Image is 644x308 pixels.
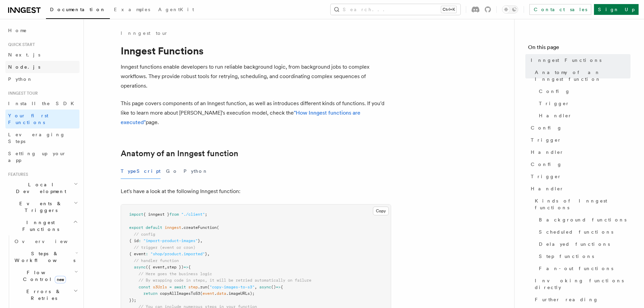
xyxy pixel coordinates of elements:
span: { event [129,252,146,256]
span: // Here goes the business logic [139,271,212,276]
p: Let's have a look at the following Inngest function: [121,187,391,196]
a: Inngest Functions [528,54,630,66]
span: Events & Triggers [5,200,74,214]
span: Inngest tour [5,91,38,96]
a: Next.js [5,49,79,61]
span: data [217,291,226,296]
a: Trigger [528,170,630,183]
span: default [146,225,162,230]
a: Config [528,122,630,134]
a: Handler [536,110,630,122]
span: Handler [531,185,564,192]
p: Inngest functions enable developers to run reliable background logic, from background jobs to com... [121,62,391,91]
a: Handler [528,146,630,158]
button: TypeScript [121,164,161,179]
a: AgentKit [154,2,198,18]
a: Anatomy of an Inngest function [532,66,630,85]
span: , [207,252,210,256]
span: "import-product-images" [143,238,198,243]
span: Trigger [531,173,562,180]
span: Documentation [50,7,106,12]
a: Further reading [532,293,630,306]
a: Fan-out functions [536,262,630,275]
button: Events & Triggers [5,197,79,216]
span: Setting up your app [8,151,66,163]
span: step }) [167,265,184,269]
span: event [202,291,214,296]
a: Contact sales [529,4,591,15]
a: Install the SDK [5,97,79,110]
span: ( [200,291,202,296]
span: inngest [165,225,181,230]
span: Local Development [5,181,74,195]
span: Node.js [8,64,40,70]
span: return [143,291,158,296]
a: Config [536,85,630,97]
span: .run [198,285,207,289]
span: Python [8,76,33,82]
a: Handler [528,183,630,195]
span: from [169,212,179,217]
button: Search...Ctrl+K [331,4,460,15]
a: Leveraging Steps [5,128,79,147]
button: Local Development [5,179,79,197]
span: // trigger (event or cron) [134,245,195,250]
span: ( [207,285,210,289]
p: This page covers components of an Inngest function, as well as introduces different kinds of func... [121,99,391,127]
a: Trigger [528,134,630,146]
span: , [255,285,257,289]
span: Handler [539,112,572,119]
a: Sign Up [594,4,639,15]
span: Config [531,124,562,131]
span: Inngest Functions [531,57,601,64]
span: AgentKit [158,7,194,12]
span: Install the SDK [8,101,78,106]
a: Delayed functions [536,238,630,250]
a: Anatomy of an Inngest function [121,149,238,158]
a: Documentation [46,2,110,19]
span: s3Urls [153,285,167,289]
span: .createFunction [181,225,217,230]
a: Invoking functions directly [532,275,630,293]
span: import [129,212,143,217]
span: "./client" [181,212,205,217]
span: ; [205,212,207,217]
span: export [129,225,143,230]
span: Trigger [539,100,570,107]
span: Background functions [539,216,626,223]
span: }); [129,298,136,303]
span: Anatomy of an Inngest function [535,69,630,82]
a: Node.js [5,61,79,73]
button: Go [166,164,178,179]
span: () [271,285,276,289]
span: // handler function [134,258,179,263]
a: Background functions [536,214,630,226]
span: "copy-images-to-s3" [210,285,255,289]
span: Kinds of Inngest functions [535,197,630,211]
span: "shop/product.imported" [150,252,205,256]
span: { inngest } [143,212,169,217]
span: { id [129,238,139,243]
span: ( [217,225,219,230]
a: Trigger [536,97,630,110]
span: } [205,252,207,256]
a: Step functions [536,250,630,262]
span: async [259,285,271,289]
span: => [184,265,188,269]
span: , [165,265,167,269]
a: Python [5,73,79,85]
span: Home [8,27,27,34]
span: => [276,285,281,289]
span: , [200,238,202,243]
span: Delayed functions [539,241,610,247]
span: = [169,285,172,289]
span: Handler [531,149,564,156]
span: { [281,285,283,289]
a: Config [528,158,630,170]
h1: Inngest Functions [121,45,391,57]
span: Examples [114,7,150,12]
span: Your first Functions [8,113,48,125]
kbd: Ctrl+K [441,6,456,13]
span: } [198,238,200,243]
button: Flow Controlnew [12,266,79,285]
